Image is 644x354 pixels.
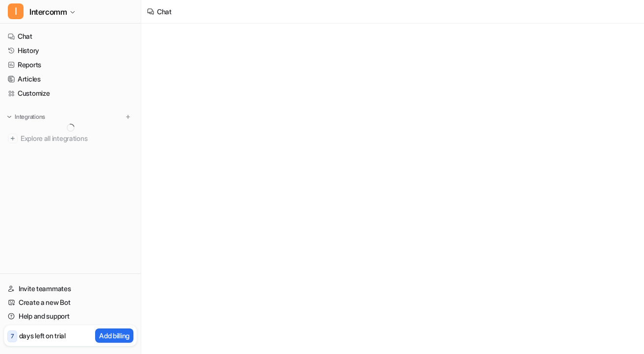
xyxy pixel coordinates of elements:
[4,296,137,309] a: Create a new Bot
[4,86,137,100] a: Customize
[4,132,137,145] a: Explore all integrations
[8,134,18,143] img: explore all integrations
[4,282,137,296] a: Invite teammates
[15,113,45,121] p: Integrations
[4,309,137,323] a: Help and support
[6,113,13,120] img: expand menu
[8,3,24,19] span: I
[4,58,137,72] a: Reports
[95,328,133,343] button: Add billing
[21,131,133,146] span: Explore all integrations
[4,44,137,57] a: History
[4,112,48,122] button: Integrations
[125,113,131,120] img: menu_add.svg
[19,330,66,341] p: days left on trial
[157,6,172,17] div: Chat
[4,29,137,43] a: Chat
[4,72,137,86] a: Articles
[29,5,67,19] span: Intercomm
[11,332,14,341] p: 7
[99,330,129,341] p: Add billing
